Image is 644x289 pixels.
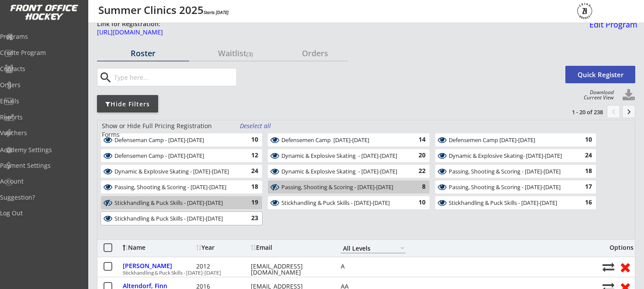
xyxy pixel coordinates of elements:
[282,49,348,57] div: Orders
[449,152,572,160] div: Dynamic & Explosive Skating- August 13-14
[617,260,633,274] button: Remove from roster (no refund)
[449,184,572,192] div: Passing, Shooting & Scoring - August 20-21
[190,49,282,57] div: Waitlist
[123,270,598,275] div: Stickhandling & Puck Skills - [DATE]-[DATE]
[579,90,614,100] div: Download Current View
[123,283,194,289] div: Altendorf, Finn
[114,136,239,145] div: Defenseman Camp - August 13-14
[114,184,239,191] div: Passing, Shooting & Scoring - [DATE]-[DATE]
[114,152,239,160] div: Defensemen Camp - August 20-21
[98,71,113,85] button: search
[241,151,258,160] div: 12
[281,137,405,144] div: Defensemen Camp [DATE]-[DATE]
[241,214,258,223] div: 23
[251,245,329,251] div: Email
[408,183,426,191] div: 8
[341,263,405,269] div: A
[241,198,258,207] div: 19
[204,9,229,15] em: Starts [DATE]
[123,245,194,251] div: Name
[449,136,572,145] div: Defensemen Camp August 18-19
[575,198,592,207] div: 16
[281,200,405,207] div: Stickhandling & Puck Skills - [DATE]-[DATE]
[114,200,239,207] div: Stickhandling & Puck Skills - [DATE]-[DATE]
[586,20,637,36] a: Edit Program
[114,168,239,176] div: Dynamic & Explosive Skating - August 18-19
[281,136,405,145] div: Defensemen Camp August 11-12
[449,153,572,160] div: Dynamic & Explosive Skating- [DATE]-[DATE]
[408,198,426,207] div: 10
[575,183,592,191] div: 17
[241,183,258,191] div: 18
[281,153,405,160] div: Dynamic & Explosive Skating - [DATE]-[DATE]
[114,215,239,223] div: Stickhandling & Puck Skills - August 20-21
[575,167,592,176] div: 18
[114,184,239,192] div: Passing, Shooting & Scoring - August 13-14
[196,263,249,269] div: 2012
[449,168,572,175] div: Passing, Shooting & Scoring - [DATE]-[DATE]
[449,200,572,207] div: Stickhandling & Puck Skills - [DATE]-[DATE]
[281,168,405,175] div: Dynamic & Explosive Skating - [DATE]-[DATE]
[97,29,537,40] a: [URL][DOMAIN_NAME]
[112,68,236,86] input: Type here...
[97,20,162,28] div: Link for Registration:
[241,136,258,144] div: 10
[97,100,158,109] div: Hide Filters
[408,136,426,144] div: 14
[602,261,614,273] button: Move player
[607,105,620,118] button: chevron_left
[622,89,635,102] button: Click to download full roster. Your browser settings may try to block it, check your security set...
[246,50,253,58] font: (3)
[449,184,572,191] div: Passing, Shooting & Scoring - [DATE]-[DATE]
[114,168,239,175] div: Dynamic & Explosive Skating - [DATE]-[DATE]
[281,184,405,192] div: Passing, Shooting & Scoring - August 18-19
[102,122,230,139] div: Show or Hide Full Pricing Registration Forms
[565,66,635,83] button: Quick Register
[251,263,329,275] div: [EMAIL_ADDRESS][DOMAIN_NAME]
[281,152,405,160] div: Dynamic & Explosive Skating - August 11-12
[281,184,405,191] div: Passing, Shooting & Scoring - [DATE]-[DATE]
[123,263,194,269] div: [PERSON_NAME]
[114,137,239,144] div: Defenseman Camp - [DATE]-[DATE]
[241,167,258,176] div: 24
[557,108,603,116] div: 1 - 20 of 238
[622,105,635,118] button: keyboard_arrow_right
[196,245,249,251] div: Year
[575,136,592,144] div: 10
[408,167,426,176] div: 22
[114,215,239,222] div: Stickhandling & Puck Skills - [DATE]-[DATE]
[408,151,426,160] div: 20
[114,199,239,207] div: Stickhandling & Puck Skills - August 11-12
[449,168,572,176] div: Passing, Shooting & Scoring - August 11-12
[97,49,189,57] div: Roster
[602,245,634,251] div: Options
[97,29,537,35] div: [URL][DOMAIN_NAME]
[449,199,572,207] div: Stickhandling & Puck Skills - August 18-19
[586,20,637,28] div: Edit Program
[449,137,572,144] div: Defensemen Camp [DATE]-[DATE]
[240,122,272,130] div: Deselect all
[114,153,239,160] div: Defensemen Camp - [DATE]-[DATE]
[575,151,592,160] div: 24
[281,168,405,176] div: Dynamic & Explosive Skating - August 20-21
[281,199,405,207] div: Stickhandling & Puck Skills - August 13-14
